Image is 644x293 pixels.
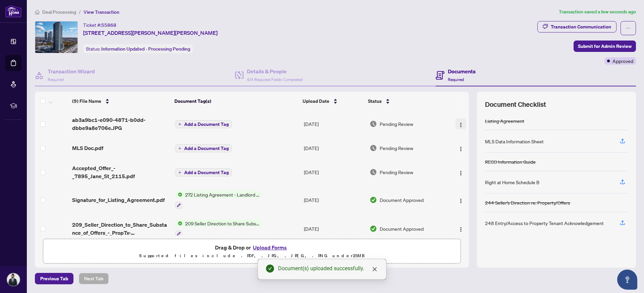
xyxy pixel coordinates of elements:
span: Pending Review [380,168,413,176]
span: Required [448,77,464,82]
div: MLS Data Information Sheet [485,138,544,145]
th: Document Tag(s) [172,92,300,111]
span: 272 Listing Agreement - Landlord Designated Representation Agreement Authority to Offer for Lease [182,191,262,198]
img: Status Icon [175,220,182,227]
th: Upload Date [300,92,365,111]
div: 248 Entry/Access to Property Tenant Acknowledgement [485,219,604,227]
td: [DATE] [301,159,367,186]
li: / [79,8,81,16]
div: Status: [83,44,193,53]
div: Listing Agreement [485,117,524,125]
span: ab3a9bc1-e090-4871-b0dd-dbbe9a8e706e.JPG [72,116,170,132]
img: Logo [458,227,464,232]
span: [STREET_ADDRESS][PERSON_NAME][PERSON_NAME] [83,29,218,37]
img: Document Status [370,144,377,152]
th: Status [365,92,444,111]
button: Logo [455,195,466,205]
img: Logo [458,198,464,204]
span: Document Approved [380,225,424,232]
img: Logo [458,146,464,152]
img: Document Status [370,225,377,232]
span: Add a Document Tag [184,122,229,127]
span: 4/4 Required Fields Completed [247,77,303,82]
h4: Documents [448,67,476,75]
button: Add a Document Tag [175,144,232,152]
span: Add a Document Tag [184,170,229,175]
span: (9) File Name [72,97,101,105]
button: Logo [455,167,466,177]
span: home [35,10,40,14]
td: [DATE] [301,137,367,159]
span: Previous Tab [40,273,68,284]
span: Required [48,77,64,82]
article: Transaction saved a few seconds ago [559,8,636,16]
button: Status Icon272 Listing Agreement - Landlord Designated Representation Agreement Authority to Offe... [175,191,262,209]
img: Profile Icon [7,273,20,286]
button: Logo [455,223,466,234]
h4: Details & People [247,67,303,75]
span: Signature_for_Listing_Agreement.pdf [72,196,165,204]
span: Approved [612,57,633,65]
span: Accepted_Offer_-_7895_Jane_St_2115.pdf [72,164,170,180]
span: Drag & Drop or [215,243,289,252]
button: Logo [455,143,466,153]
span: 209 Seller Direction to Share Substance of Offers [182,220,262,227]
button: Add a Document Tag [175,120,232,129]
span: Upload Date [303,97,329,105]
h4: Transaction Wizard [48,67,95,75]
button: Add a Document Tag [175,144,232,153]
span: Information Updated - Processing Pending [101,46,190,52]
span: Drag & Drop orUpload FormsSupported files include .PDF, .JPG, .JPEG, .PNG under25MB [43,239,461,264]
span: MLS Doc.pdf [72,144,103,152]
td: [DATE] [301,111,367,137]
span: plus [178,147,181,150]
img: IMG-N12433064_1.jpg [35,21,77,53]
th: (9) File Name [69,92,172,111]
span: 55868 [101,22,116,28]
button: Add a Document Tag [175,168,232,177]
img: Logo [458,122,464,128]
button: Logo [455,119,466,129]
td: [DATE] [301,214,367,243]
button: Open asap [617,270,637,290]
span: Deal Processing [42,9,76,15]
span: plus [178,171,181,174]
div: 244 Seller’s Direction re: Property/Offers [485,199,570,206]
span: View Transaction [84,9,119,15]
span: check-circle [266,265,274,273]
span: 209_Seller_Direction_to_Share_Substance_of_Offers_-_PropTx-[PERSON_NAME].pdf [72,221,170,237]
span: close [372,267,377,272]
span: ellipsis [626,26,631,30]
span: Document Approved [380,196,424,204]
span: Status [368,97,382,105]
span: Document Checklist [485,100,546,109]
button: Submit for Admin Review [574,41,636,52]
p: Supported files include .PDF, .JPG, .JPEG, .PNG under 25 MB [47,252,457,260]
span: Pending Review [380,144,413,152]
img: Document Status [370,168,377,176]
div: Ticket #: [83,21,116,29]
span: Pending Review [380,120,413,128]
img: Status Icon [175,191,182,198]
div: RECO Information Guide [485,158,536,165]
button: Add a Document Tag [175,120,232,128]
span: Submit for Admin Review [578,41,632,52]
span: plus [178,123,181,126]
div: Document(s) uploaded successfully. [278,265,378,273]
img: Logo [458,170,464,176]
div: Transaction Communication [551,21,611,32]
button: Previous Tab [35,273,73,284]
span: Add a Document Tag [184,146,229,151]
button: Transaction Communication [537,21,616,32]
div: Right at Home Schedule B [485,178,539,186]
button: Status Icon209 Seller Direction to Share Substance of Offers [175,220,262,238]
img: logo [5,5,21,17]
img: Document Status [370,196,377,204]
button: Upload Forms [251,243,289,252]
button: Add a Document Tag [175,168,232,176]
a: Close [371,266,378,273]
button: Next Tab [79,273,109,284]
td: [DATE] [301,186,367,214]
img: Document Status [370,120,377,128]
